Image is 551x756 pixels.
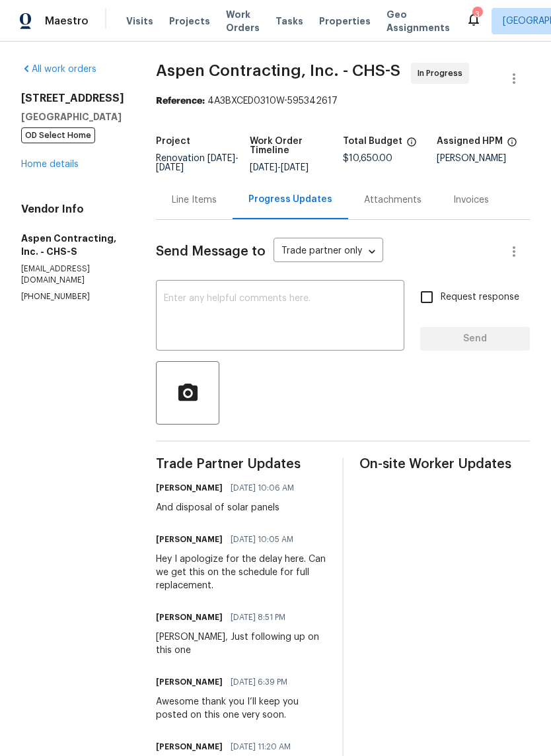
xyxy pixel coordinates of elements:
[21,263,124,286] p: [EMAIL_ADDRESS][DOMAIN_NAME]
[364,193,422,207] div: Attachments
[21,92,124,105] h2: [STREET_ADDRESS]
[21,127,95,143] span: OD Select Home
[169,15,210,28] span: Projects
[250,163,309,172] span: -
[156,740,223,753] h6: [PERSON_NAME]
[231,533,293,546] span: [DATE] 10:05 AM
[126,15,153,28] span: Visits
[156,501,302,514] div: And disposal of solar panels
[21,232,124,258] h5: Aspen Contracting, Inc. - CHS-S
[281,163,309,172] span: [DATE]
[250,163,277,172] span: [DATE]
[386,8,450,34] span: Geo Assignments
[231,740,291,753] span: [DATE] 11:20 AM
[453,193,489,207] div: Invoices
[156,154,239,172] span: Renovation
[250,137,344,155] h5: Work Order Timeline
[21,160,79,169] a: Home details
[21,110,124,123] h5: [GEOGRAPHIC_DATA]
[156,163,184,172] span: [DATE]
[319,15,371,28] span: Properties
[156,611,223,624] h6: [PERSON_NAME]
[156,675,223,689] h6: [PERSON_NAME]
[45,15,89,28] span: Maestro
[156,481,223,495] h6: [PERSON_NAME]
[231,675,287,689] span: [DATE] 6:39 PM
[156,137,190,146] h5: Project
[156,553,326,592] div: Hey I apologize for the delay here. Can we get this on the schedule for full replacement.
[156,631,326,657] div: [PERSON_NAME], Just following up on this one
[156,63,400,79] span: Aspen Contracting, Inc. - CHS-S
[441,291,519,304] span: Request response
[207,154,235,163] span: [DATE]
[156,695,326,722] div: Awesome thank you I’ll keep you posted on this one very soon.
[343,154,392,163] span: $10,650.00
[21,291,124,302] p: [PHONE_NUMBER]
[472,8,482,21] div: 3
[156,458,326,471] span: Trade Partner Updates
[343,137,402,146] h5: Total Budget
[418,67,468,80] span: In Progress
[231,481,294,495] span: [DATE] 10:06 AM
[275,17,303,26] span: Tasks
[21,65,96,74] a: All work orders
[156,154,239,172] span: -
[172,193,217,207] div: Line Items
[156,533,223,546] h6: [PERSON_NAME]
[274,241,383,263] div: Trade partner only
[156,245,266,258] span: Send Message to
[359,458,530,471] span: On-site Worker Updates
[156,96,205,106] b: Reference:
[21,203,124,216] h4: Vendor Info
[406,137,417,154] span: The total cost of line items that have been proposed by Opendoor. This sum includes line items th...
[437,154,531,163] div: [PERSON_NAME]
[437,137,503,146] h5: Assigned HPM
[248,193,332,206] div: Progress Updates
[226,8,260,34] span: Work Orders
[156,94,530,108] div: 4A3BXCED0310W-595342617
[231,611,285,624] span: [DATE] 8:51 PM
[507,137,517,154] span: The hpm assigned to this work order.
